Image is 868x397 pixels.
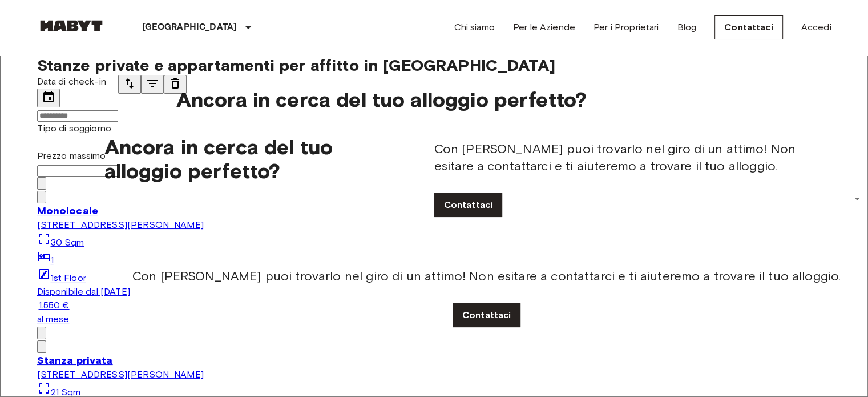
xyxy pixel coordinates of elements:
button: Previous image [37,327,46,339]
a: Contattaci [453,303,521,327]
a: Per le Aziende [513,21,575,34]
a: Accedi [801,21,831,34]
span: Con [PERSON_NAME] puoi trovarlo nel giro di un attimo! Non esitare a contattarci e ti aiuteremo a... [132,268,841,285]
span: [STREET_ADDRESS][PERSON_NAME] [37,369,204,380]
span: al mese [37,312,70,326]
span: 1 [51,255,54,266]
span: 1.550 € [39,299,70,312]
img: Habyt [37,20,106,31]
a: Marketing picture of unit IT-14-001-002-01HMarketing picture of unit IT-14-001-002-01HMarketing p... [37,177,831,326]
span: 1st Floor [51,272,86,283]
span: 30 Sqm [51,237,84,248]
a: Chi siamo [454,21,494,34]
span: Disponibile dal [DATE] [37,286,130,297]
span: [STREET_ADDRESS][PERSON_NAME] [37,219,204,230]
span: Stanza privata [37,354,113,367]
p: [GEOGRAPHIC_DATA] [142,21,237,34]
span: Monolocale [37,204,99,217]
span: Ancora in cerca del tuo alloggio perfetto? [176,87,587,111]
a: Contattaci [714,15,783,39]
button: Previous image [37,340,46,353]
a: Blog [677,21,696,34]
a: Per i Proprietari [594,21,659,34]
